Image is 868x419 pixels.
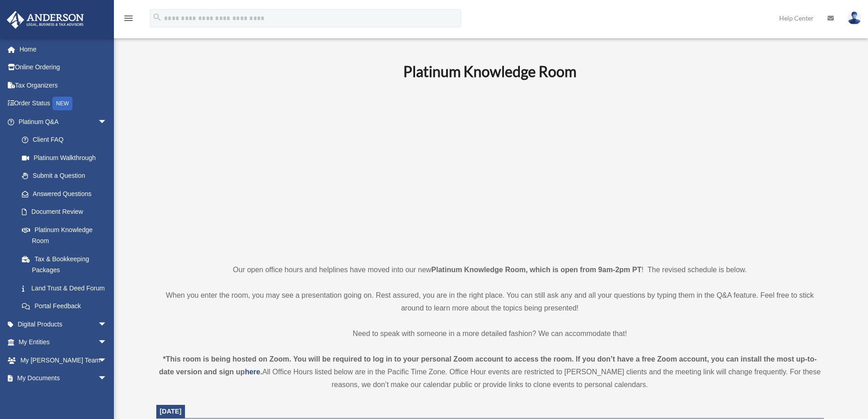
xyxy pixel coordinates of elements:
[98,387,116,406] span: arrow_drop_down
[6,40,121,58] a: Home
[6,369,121,388] a: My Documentsarrow_drop_down
[159,355,817,376] strong: *This room is being hosted on Zoom. You will be required to log in to your personal Zoom account ...
[152,12,162,22] i: search
[98,113,116,131] span: arrow_drop_down
[4,11,87,29] img: Anderson Advisors Platinum Portal
[123,13,134,24] i: menu
[13,297,121,316] a: Portal Feedback
[160,408,182,415] span: [DATE]
[403,62,576,80] b: Platinum Knowledge Room
[156,289,824,315] p: When you enter the room, you may see a presentation going on. Rest assured, you are in the right ...
[6,315,121,333] a: Digital Productsarrow_drop_down
[13,250,121,279] a: Tax & Bookkeeping Packages
[156,353,824,391] div: All Office Hours listed below are in the Pacific Time Zone. Office Hour events are restricted to ...
[98,315,116,334] span: arrow_drop_down
[13,279,121,297] a: Land Trust & Deed Forum
[98,369,116,388] span: arrow_drop_down
[431,266,642,274] strong: Platinum Knowledge Room, which is open from 9am-2pm PT
[6,113,121,131] a: Platinum Q&Aarrow_drop_down
[6,94,121,113] a: Order StatusNEW
[13,221,116,250] a: Platinum Knowledge Room
[13,149,121,167] a: Platinum Walkthrough
[6,58,121,77] a: Online Ordering
[353,93,627,247] iframe: 231110_Toby_KnowledgeRoom
[98,333,116,352] span: arrow_drop_down
[6,351,121,369] a: My [PERSON_NAME] Teamarrow_drop_down
[245,368,260,376] a: here
[6,387,121,405] a: Online Learningarrow_drop_down
[13,167,121,185] a: Submit a Question
[847,11,861,25] img: User Pic
[98,351,116,370] span: arrow_drop_down
[52,97,72,110] div: NEW
[123,16,134,24] a: menu
[6,333,121,352] a: My Entitiesarrow_drop_down
[156,327,824,340] p: Need to speak with someone in a more detailed fashion? We can accommodate that!
[13,131,121,149] a: Client FAQ
[13,185,121,203] a: Answered Questions
[156,264,824,276] p: Our open office hours and helplines have moved into our new ! The revised schedule is below.
[13,203,121,221] a: Document Review
[6,76,121,94] a: Tax Organizers
[260,368,262,376] strong: .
